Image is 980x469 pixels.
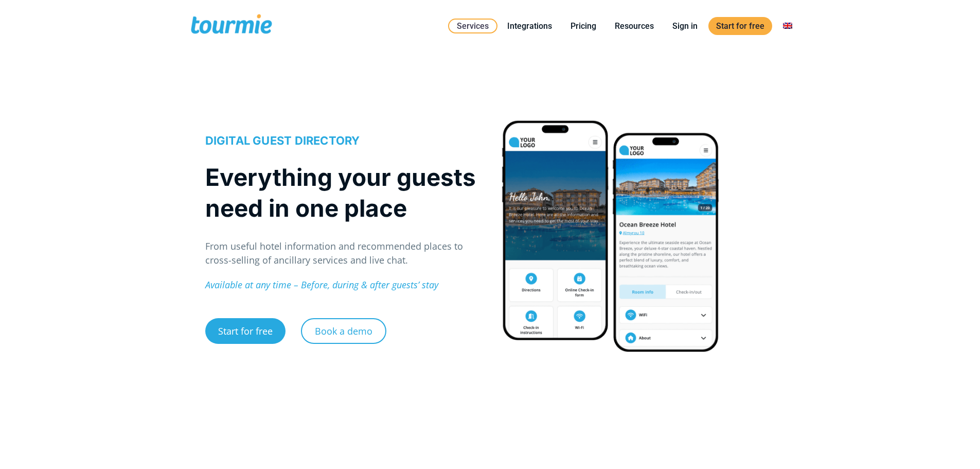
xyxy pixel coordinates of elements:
em: Available at any time – Before, during & after guests’ stay [205,279,438,291]
a: Start for free [708,17,772,35]
a: Resources [607,20,662,32]
a: Sign in [665,20,705,32]
p: From useful hotel information and recommended places to cross-selling of ancillary services and l... [205,239,479,267]
a: Book a demo [301,318,386,344]
a: Integrations [500,20,560,32]
span: DIGITAL GUEST DIRECTORY [205,134,360,147]
a: Start for free [205,318,286,344]
h1: Everything your guests need in one place [205,162,479,223]
a: Services [448,19,497,33]
a: Pricing [563,20,604,32]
